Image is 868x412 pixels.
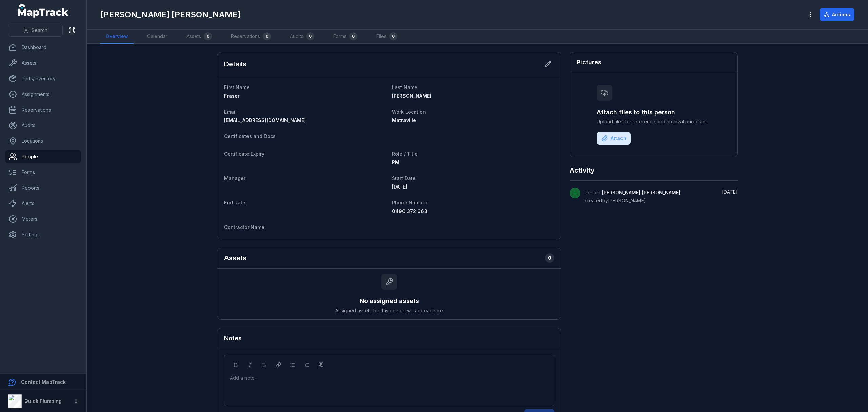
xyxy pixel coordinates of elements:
strong: Quick Plumbing [24,398,62,404]
span: [EMAIL_ADDRESS][DOMAIN_NAME] [224,117,306,123]
div: 0 [389,32,397,40]
strong: Contact MapTrack [21,379,66,385]
a: Audits [5,119,81,132]
a: Dashboard [5,41,81,54]
span: Person created by [PERSON_NAME] [585,190,680,203]
span: [DATE] [722,189,738,195]
a: Reservations0 [225,30,276,44]
a: Settings [5,228,81,241]
button: Attach [597,132,631,145]
span: Fraser [224,93,240,99]
a: People [5,150,81,163]
a: Overview [100,30,134,44]
a: MapTrack [18,4,69,18]
span: Matraville [392,117,416,123]
span: Upload files for reference and archival purposes. [597,118,711,125]
span: Contractor Name [224,224,264,230]
h2: Details [224,59,246,69]
span: First Name [224,84,250,90]
div: 0 [306,32,314,40]
a: Forms [5,165,81,179]
div: 0 [204,32,212,40]
a: Reports [5,181,81,195]
span: Certificates and Docs [224,133,276,139]
h3: Attach files to this person [597,107,711,117]
a: Meters [5,212,81,226]
a: Alerts [5,197,81,210]
span: Assigned assets for this person will appear here [335,307,443,314]
span: PM [392,159,399,165]
span: Phone Number [392,200,427,205]
a: Assignments [5,87,81,101]
div: 0 [263,32,271,40]
a: Assets0 [181,30,217,44]
span: Work Location [392,109,426,115]
span: 0490 372 663 [392,208,427,214]
span: Email [224,109,237,115]
h2: Activity [570,165,595,175]
span: End Date [224,200,245,205]
span: Manager [224,175,245,181]
span: [DATE] [392,184,407,190]
button: Search [8,24,63,37]
span: Start Date [392,175,416,181]
span: Role / Title [392,151,418,157]
a: Assets [5,56,81,70]
h1: [PERSON_NAME] [PERSON_NAME] [100,9,241,20]
a: Audits0 [284,30,320,44]
span: Certificate Expiry [224,151,264,157]
button: Actions [820,8,854,21]
a: Locations [5,134,81,148]
h3: Notes [224,334,242,343]
span: [PERSON_NAME] [PERSON_NAME] [602,190,680,195]
h3: Pictures [577,58,601,67]
div: 0 [349,32,357,40]
a: Files0 [371,30,403,44]
div: 0 [545,253,554,263]
time: 09/10/2025, 10:16:18 am [722,189,738,195]
span: Last Name [392,84,417,90]
span: Search [32,27,47,34]
a: Reservations [5,103,81,117]
a: Forms0 [328,30,363,44]
a: Calendar [142,30,173,44]
h2: Assets [224,253,246,263]
a: Parts/Inventory [5,72,81,85]
span: [PERSON_NAME] [392,93,431,99]
time: 09/10/2025, 12:00:00 am [392,184,407,190]
h3: No assigned assets [360,296,419,306]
